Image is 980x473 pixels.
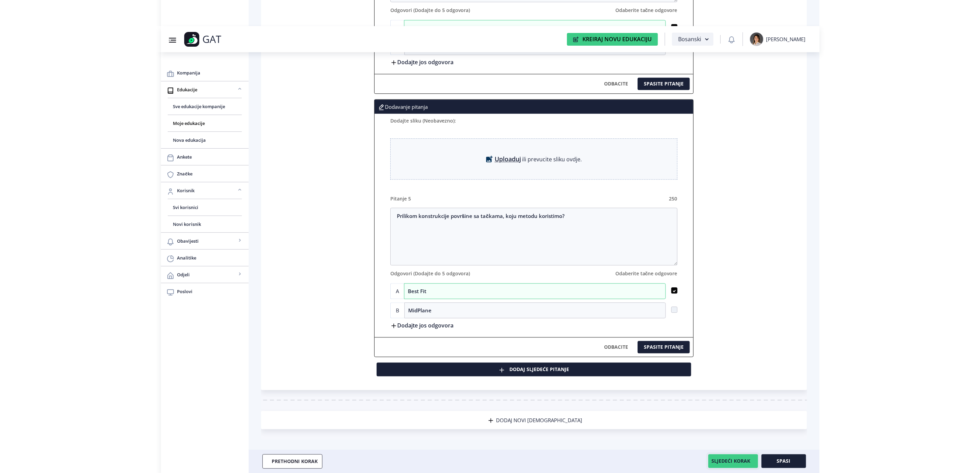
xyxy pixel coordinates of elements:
img: upload-img-icon.svg [486,155,493,162]
a: Uploaduj [495,155,521,162]
span: Sve edukacije kompanije [173,102,236,111]
input: Dodajte odgovor [404,302,665,318]
a: Sve edukacije kompanije [168,98,242,115]
label: Dodajte sliku (Neobavezno): [390,117,456,124]
span: Odjeli [177,270,236,279]
span: Nova edukacija [173,136,236,144]
button: Dodaj sljedeće pitanje [377,362,692,376]
p: GAT [203,36,222,43]
a: Korisnik [161,182,249,199]
label: Odaberite tačne odgovore [615,7,677,14]
input: Dodajte odgovor [404,283,665,299]
span: Analitike [177,254,243,262]
span: A [390,20,404,36]
span: Moje edukacije [173,119,236,127]
a: Obavijesti [161,233,249,249]
button: SPASITE PITANJE [638,78,690,90]
label: Dodajte jos odgovora [390,322,453,329]
label: 250 [669,195,677,202]
button: PRETHODNI KORAK [262,454,322,469]
button: ODBACITE [598,341,634,353]
div: [PERSON_NAME] [766,36,806,43]
span: Novi korisnik [173,220,236,228]
label: Dodajte jos odgovora [390,58,453,66]
label: Pitanje 5 [390,195,411,202]
a: Nova edukacija [168,132,242,148]
img: create-new-education-icon.svg [573,36,579,42]
a: Edukacije [161,81,249,98]
a: Ankete [161,149,249,165]
span: Kompanija [177,69,243,77]
button: ODBACITE [598,78,634,90]
span: Edukacije [177,85,236,94]
span: Svi korisnici [173,203,236,211]
a: Značke [161,165,249,182]
a: Svi korisnici [168,199,242,216]
a: Moje edukacije [168,115,242,131]
span: Poslovi [177,287,243,296]
label: Odaberite tačne odgovore [615,270,677,277]
span: Ankete [177,153,243,161]
a: Poslovi [161,283,249,300]
a: Analitike [161,250,249,266]
span: Spasi [777,458,791,464]
button: SLJEDEĆI KORAK [708,454,758,468]
label: Odgovori (Dodajte do 5 odgovora) [390,7,470,14]
a: Kompanija [161,65,249,81]
span: Značke [177,170,243,178]
span: B [390,302,404,318]
span: DODAJ NOVI [DEMOGRAPHIC_DATA] [496,417,582,424]
span: Obavijesti [177,237,236,245]
button: Bosanski [672,33,713,46]
a: GAT [184,32,265,47]
span: Dodavanje pitanja [378,103,428,110]
input: Dodajte odgovor [404,20,665,36]
label: Odgovori (Dodajte do 5 odgovora) [390,270,470,277]
button: Kreiraj Novu Edukaciju [567,33,658,46]
a: Novi korisnik [168,216,242,232]
span: Korisnik [177,186,236,195]
span: A [390,283,404,299]
span: ili prevucite sliku ovdje. [522,155,582,163]
button: SPASITE PITANJE [638,341,690,353]
button: Spasi [761,454,806,468]
a: Odjeli [161,266,249,283]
